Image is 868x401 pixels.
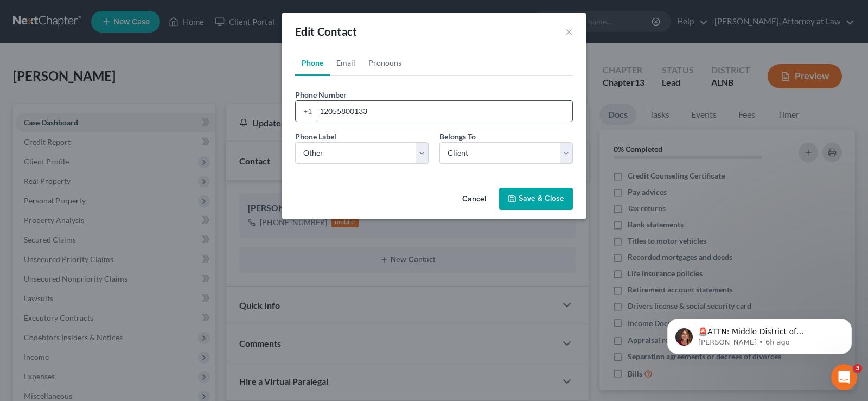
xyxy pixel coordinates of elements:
iframe: Intercom live chat [831,364,857,390]
iframe: Intercom notifications message [651,296,868,372]
a: Email [330,50,362,76]
a: Phone [295,50,330,76]
span: Phone Number [295,90,347,99]
span: Edit Contact [295,25,358,38]
span: Belongs To [439,132,476,141]
span: Phone Label [295,132,336,141]
span: 3 [853,364,862,373]
a: Pronouns [362,50,408,76]
button: Save & Close [499,188,573,211]
button: Cancel [454,189,495,211]
input: ###-###-#### [316,101,572,122]
div: +1 [296,101,316,122]
button: × [565,25,573,38]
